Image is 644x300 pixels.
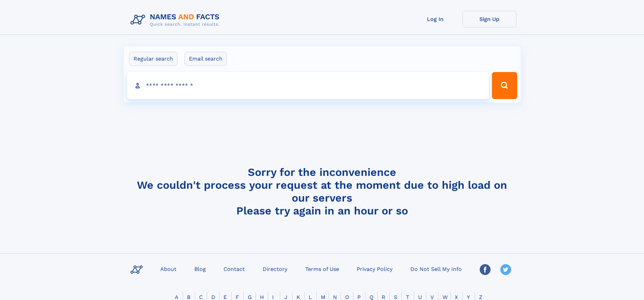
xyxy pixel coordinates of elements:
h4: Sorry for the inconvenience We couldn't process your request at the moment due to high load on ou... [128,166,517,217]
img: Twitter [500,264,511,275]
a: Privacy Policy [354,264,395,274]
label: Email search [185,52,227,66]
input: search input [127,72,489,99]
label: Regular search [129,52,177,66]
a: About [158,264,179,274]
a: Log In [408,11,462,27]
a: Do Not Sell My Info [408,264,464,274]
img: Logo Names and Facts [128,11,225,29]
a: Sign Up [462,11,517,27]
button: Search Button [492,72,517,99]
img: Facebook [480,264,491,275]
a: Terms of Use [303,264,342,274]
a: Contact [221,264,247,274]
a: Directory [260,264,290,274]
a: Blog [192,264,209,274]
